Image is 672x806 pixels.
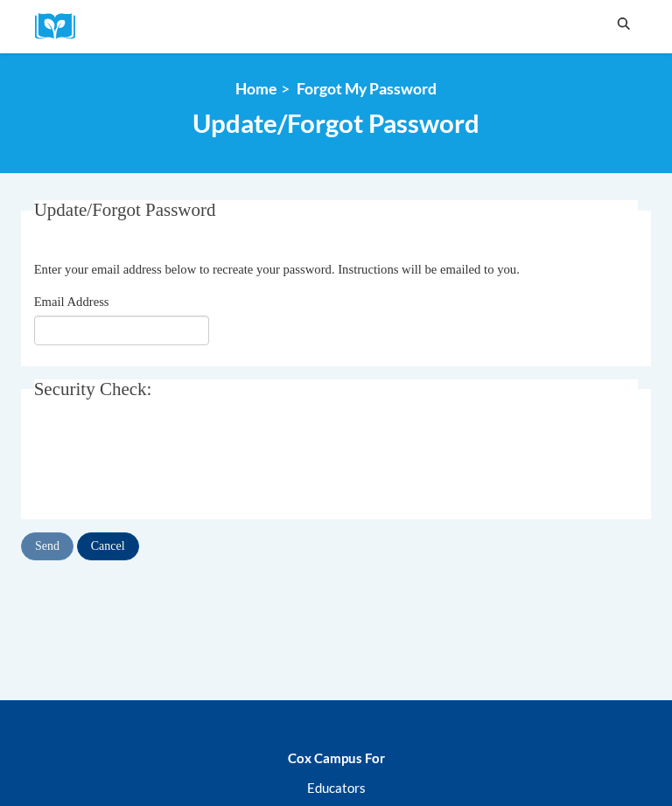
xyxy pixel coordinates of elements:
span: Enter your email address below to recreate your password. Instructions will be emailed to you. [34,262,520,276]
span: Update/Forgot Password [34,199,216,220]
a: Educators [307,780,366,796]
button: Search [611,14,637,35]
input: Email [34,316,209,345]
span: Email Address [34,295,109,309]
a: Home [235,80,276,98]
iframe: reCAPTCHA [34,429,300,497]
img: Logo brand [35,13,87,40]
span: Forgot My Password [297,80,437,98]
a: Cox Campus [35,13,87,40]
b: Cox Campus For [288,750,385,766]
span: Update/Forgot Password [192,108,479,138]
input: Cancel [77,532,139,560]
span: Security Check: [34,379,152,400]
